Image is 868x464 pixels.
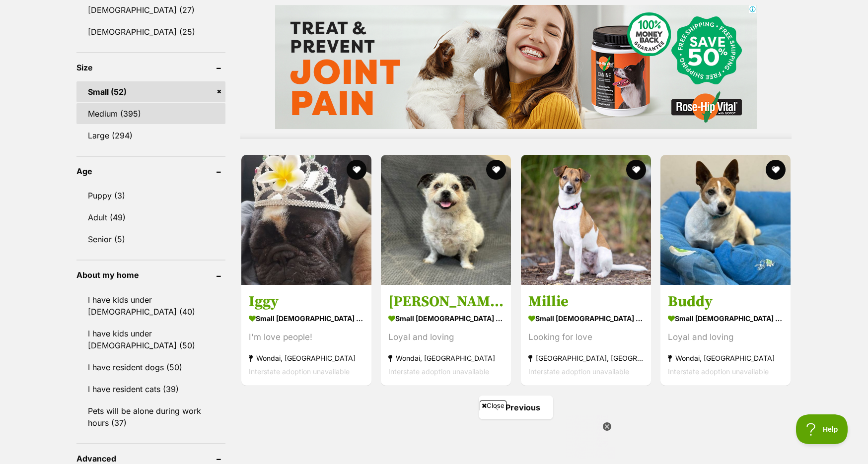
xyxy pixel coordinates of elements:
a: I have kids under [DEMOGRAPHIC_DATA] (40) [76,289,225,322]
a: Pets will be alone during work hours (37) [76,400,225,433]
a: Adult (49) [76,207,225,228]
span: Interstate adoption unavailable [668,367,769,376]
span: Interstate adoption unavailable [528,367,629,376]
img: Iggy - French Bulldog [241,155,371,285]
strong: [GEOGRAPHIC_DATA], [GEOGRAPHIC_DATA] [528,351,644,365]
nav: Pagination [240,396,792,419]
img: Millie - Jack Russell Terrier x Mini Foxy Dog [521,155,651,285]
span: Interstate adoption unavailable [249,367,350,376]
a: [DEMOGRAPHIC_DATA] (25) [76,21,225,42]
button: favourite [347,160,366,180]
button: favourite [766,160,786,180]
strong: Wondai, [GEOGRAPHIC_DATA] [668,351,783,365]
div: Loyal and loving [668,331,783,344]
header: Size [76,63,225,72]
header: Advanced [76,454,225,463]
a: I have resident cats (39) [76,379,225,399]
a: Millie small [DEMOGRAPHIC_DATA] Dog Looking for love [GEOGRAPHIC_DATA], [GEOGRAPHIC_DATA] Interst... [521,285,651,386]
a: [PERSON_NAME] small [DEMOGRAPHIC_DATA] Dog Loyal and loving Wondai, [GEOGRAPHIC_DATA] Interstate ... [381,285,511,386]
img: Marty - Mixed breed Dog [381,155,511,285]
a: Puppy (3) [76,185,225,206]
a: Iggy small [DEMOGRAPHIC_DATA] Dog I'm love people! Wondai, [GEOGRAPHIC_DATA] Interstate adoption ... [241,285,371,386]
iframe: Advertisement [253,414,615,459]
a: Large (294) [76,125,225,146]
a: Buddy small [DEMOGRAPHIC_DATA] Dog Loyal and loving Wondai, [GEOGRAPHIC_DATA] Interstate adoption... [660,285,791,386]
strong: Wondai, [GEOGRAPHIC_DATA] [249,351,364,365]
iframe: Help Scout Beacon - Open [796,414,848,444]
h3: Iggy [249,292,364,311]
strong: small [DEMOGRAPHIC_DATA] Dog [668,311,783,326]
a: I have kids under [DEMOGRAPHIC_DATA] (50) [76,323,225,356]
h3: Buddy [668,292,783,311]
div: Looking for love [528,331,644,344]
strong: Wondai, [GEOGRAPHIC_DATA] [388,351,504,365]
a: Previous page [479,396,553,419]
strong: small [DEMOGRAPHIC_DATA] Dog [388,311,504,326]
header: About my home [76,270,225,279]
h3: Millie [528,292,644,311]
a: Senior (5) [76,229,225,250]
button: favourite [626,160,646,180]
img: https://img.kwcdn.com/product/fancy/335aba1e-d086-45c9-85ee-f97ed2f7be92.jpg?imageMogr2/strip/siz... [75,63,149,124]
a: I have resident dogs (50) [76,357,225,378]
img: Buddy - Jack Russell Terrier Dog [660,155,791,285]
strong: small [DEMOGRAPHIC_DATA] Dog [249,311,364,326]
a: Medium (395) [76,103,225,124]
a: Small (52) [76,81,225,102]
button: favourite [487,160,506,180]
h3: [PERSON_NAME] [388,292,504,311]
header: Age [76,167,225,176]
span: Interstate adoption unavailable [388,367,489,376]
span: Close [480,400,506,410]
div: I'm love people! [249,331,364,344]
iframe: Advertisement [275,5,757,129]
div: Loyal and loving [388,331,504,344]
strong: small [DEMOGRAPHIC_DATA] Dog [528,311,644,326]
